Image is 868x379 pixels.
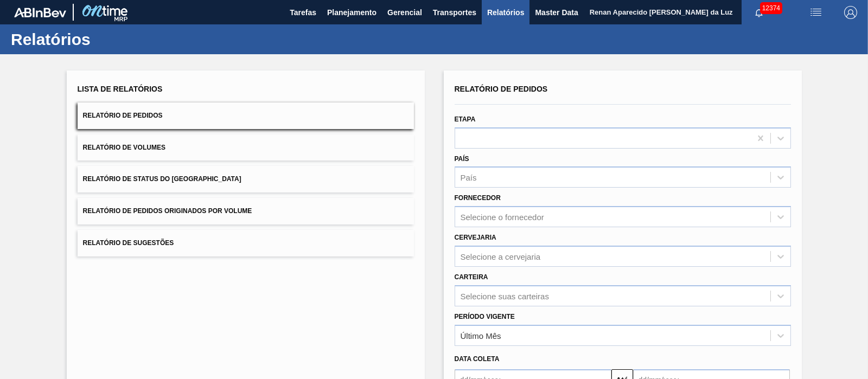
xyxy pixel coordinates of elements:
button: Relatório de Volumes [78,134,414,161]
button: Relatório de Pedidos [78,102,414,129]
label: Carteira [455,273,488,281]
span: Relatório de Status do [GEOGRAPHIC_DATA] [83,175,241,183]
span: Lista de Relatórios [78,85,163,93]
span: Relatório de Pedidos [455,85,548,93]
label: Fornecedor [455,194,501,202]
span: Relatório de Sugestões [83,239,174,247]
div: País [461,173,477,182]
span: Relatório de Pedidos Originados por Volume [83,207,252,215]
span: Relatório de Volumes [83,144,165,151]
img: userActions [809,6,822,19]
div: Selecione suas carteiras [461,291,549,300]
button: Notificações [742,5,776,20]
label: País [455,155,469,163]
div: Selecione o fornecedor [461,213,544,222]
button: Relatório de Status do [GEOGRAPHIC_DATA] [78,166,414,192]
button: Relatório de Pedidos Originados por Volume [78,198,414,224]
div: Selecione a cervejaria [461,252,541,261]
img: Logout [844,6,857,19]
span: Tarefas [290,6,316,19]
span: Gerencial [387,6,422,19]
span: Transportes [433,6,476,19]
span: 12374 [760,2,782,14]
label: Período Vigente [455,313,515,320]
label: Cervejaria [455,234,496,241]
label: Etapa [455,115,476,123]
img: TNhmsLtSVTkK8tSr43FrP2fwEKptu5GPRR3wAAAABJRU5ErkJggg== [14,8,66,17]
span: Relatório de Pedidos [83,112,163,119]
span: Relatórios [487,6,524,19]
span: Planejamento [327,6,376,19]
span: Master Data [535,6,578,19]
button: Relatório de Sugestões [78,230,414,256]
h1: Relatórios [11,33,203,46]
span: Data coleta [455,355,500,363]
div: Último Mês [461,331,501,340]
